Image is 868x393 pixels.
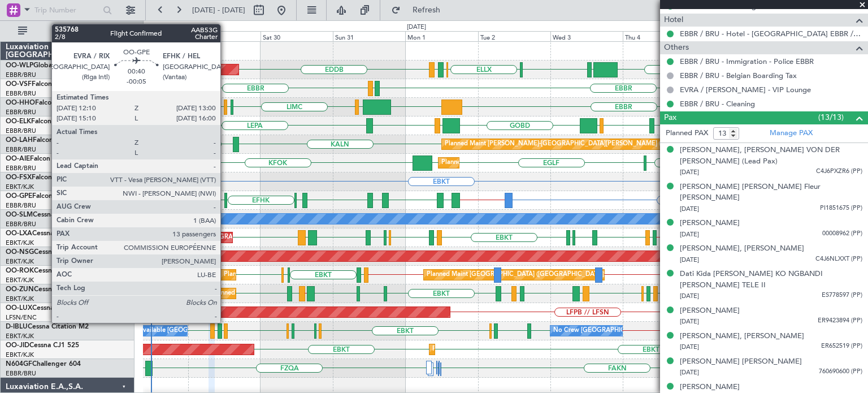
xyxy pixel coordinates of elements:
[386,1,454,19] button: Refresh
[818,111,844,123] span: (13/13)
[6,145,36,154] a: EBBR/BRU
[224,266,355,283] div: Planned Maint Kortrijk-[GEOGRAPHIC_DATA]
[34,2,99,19] input: Trip Number
[770,128,813,139] a: Manage PAX
[6,137,33,144] span: OO-LAH
[6,361,81,368] a: N604GFChallenger 604
[664,14,683,27] span: Hotel
[664,111,676,124] span: Pax
[680,71,797,80] a: EBBR / BRU - Belgian Boarding Tax
[6,249,34,256] span: OO-NSG
[6,174,32,181] span: OO-FSX
[6,323,89,330] a: D-IBLUCessna Citation M2
[115,31,188,41] div: Thu 28
[6,230,95,237] a: OO-LXACessna Citation CJ4
[553,322,743,339] div: No Crew [GEOGRAPHIC_DATA] ([GEOGRAPHIC_DATA] National)
[680,205,699,213] span: [DATE]
[6,361,32,368] span: N604GF
[6,137,64,144] a: OO-LAHFalcon 7X
[403,6,450,14] span: Refresh
[405,31,478,41] div: Mon 1
[188,31,261,41] div: Fri 29
[6,332,34,340] a: EBKT/KJK
[819,367,862,377] span: 760690600 (PP)
[6,286,97,293] a: OO-ZUNCessna Citation CJ4
[6,108,36,116] a: EBBR/BRU
[6,118,31,125] span: OO-ELK
[6,81,32,88] span: OO-VSF
[6,323,28,330] span: D-IBLU
[816,167,862,176] span: C4J6PXZR6 (PP)
[6,267,34,274] span: OO-ROK
[6,62,72,69] a: OO-WLPGlobal 5500
[6,211,33,218] span: OO-SLM
[680,182,862,204] div: [PERSON_NAME] [PERSON_NAME] Fleur [PERSON_NAME]
[432,341,564,358] div: Planned Maint Kortrijk-[GEOGRAPHIC_DATA]
[6,286,34,293] span: OO-ZUN
[445,136,779,153] div: Planned Maint [PERSON_NAME]-[GEOGRAPHIC_DATA][PERSON_NAME] ([GEOGRAPHIC_DATA][PERSON_NAME])
[6,257,34,266] a: EBKT/KJK
[6,230,32,237] span: OO-LXA
[6,62,33,69] span: OO-WLP
[6,164,36,172] a: EBBR/BRU
[6,174,63,181] a: OO-FSXFalcon 7X
[821,342,862,351] span: ER652519 (PP)
[680,269,862,291] div: Dati Kida [PERSON_NAME] KO NGBANDI [PERSON_NAME] TELE II
[333,31,405,41] div: Sun 31
[680,368,699,377] span: [DATE]
[680,230,699,239] span: [DATE]
[407,23,426,32] div: [DATE]
[6,193,99,200] a: OO-GPEFalcon 900EX EASy II
[680,305,740,317] div: [PERSON_NAME]
[666,128,708,139] label: Planned PAX
[822,229,862,239] span: 00008962 (PP)
[680,317,699,326] span: [DATE]
[680,85,811,94] a: EVRA / [PERSON_NAME] - VIP Lounge
[664,41,689,54] span: Others
[261,31,333,41] div: Sat 30
[212,285,344,302] div: Planned Maint Kortrijk-[GEOGRAPHIC_DATA]
[6,342,29,349] span: OO-JID
[822,291,862,300] span: ES778597 (PP)
[680,218,740,229] div: [PERSON_NAME]
[680,145,862,167] div: [PERSON_NAME], [PERSON_NAME] VON DER [PERSON_NAME] (Lead Pax)
[6,100,35,106] span: OO-HHO
[818,316,862,326] span: ER9423894 (PP)
[6,369,36,378] a: EBBR/BRU
[680,168,699,176] span: [DATE]
[29,27,119,35] span: All Aircraft
[6,81,63,88] a: OO-VSFFalcon 8X
[6,118,62,125] a: OO-ELKFalcon 8X
[680,356,802,368] div: [PERSON_NAME] [PERSON_NAME]
[6,156,30,162] span: OO-AIE
[6,89,36,98] a: EBBR/BRU
[6,220,36,228] a: EBBR/BRU
[6,276,34,284] a: EBKT/KJK
[680,29,862,38] a: EBBR / BRU - Hotel - [GEOGRAPHIC_DATA] EBBR / [GEOGRAPHIC_DATA]
[550,31,623,41] div: Wed 3
[6,100,66,106] a: OO-HHOFalcon 8X
[815,254,862,264] span: C4J6NLXXT (PP)
[6,351,34,359] a: EBKT/KJK
[680,99,755,109] a: EBBR / BRU - Cleaning
[820,204,862,213] span: PI1851675 (PP)
[6,305,95,312] a: OO-LUXCessna Citation CJ4
[441,154,619,171] div: Planned Maint [GEOGRAPHIC_DATA] ([GEOGRAPHIC_DATA])
[6,156,61,162] a: OO-AIEFalcon 7X
[478,31,550,41] div: Tue 2
[6,71,36,79] a: EBBR/BRU
[680,256,699,264] span: [DATE]
[623,31,695,41] div: Thu 4
[680,382,740,393] div: [PERSON_NAME]
[12,22,123,40] button: All Aircraft
[680,343,699,351] span: [DATE]
[680,243,804,254] div: [PERSON_NAME], [PERSON_NAME]
[6,313,37,322] a: LFSN/ENC
[6,267,97,274] a: OO-ROKCessna Citation CJ4
[680,331,804,342] div: [PERSON_NAME], [PERSON_NAME]
[680,292,699,300] span: [DATE]
[6,295,34,303] a: EBKT/KJK
[6,183,34,191] a: EBKT/KJK
[6,342,79,349] a: OO-JIDCessna CJ1 525
[680,57,814,66] a: EBBR / BRU - Immigration - Police EBBR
